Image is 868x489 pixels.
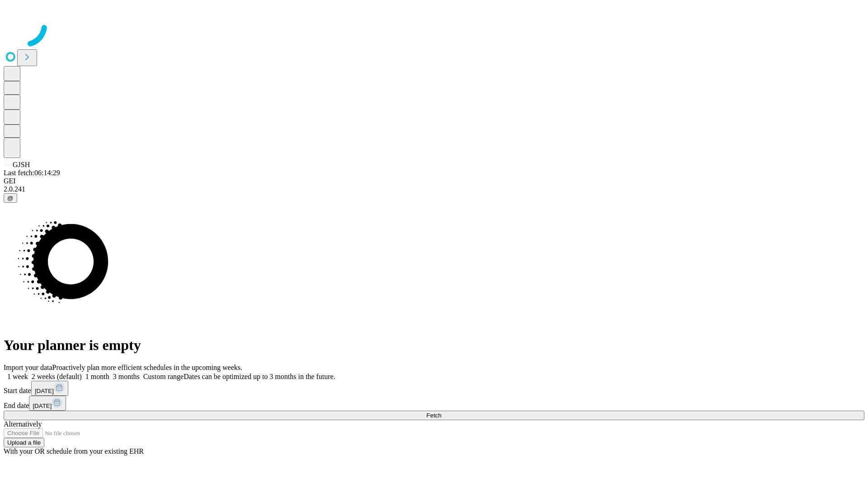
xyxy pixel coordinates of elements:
[4,193,17,203] button: @
[4,381,864,396] div: Start date
[426,412,441,419] span: Fetch
[4,177,864,185] div: GEI
[4,420,42,428] span: Alternatively
[4,396,864,411] div: End date
[31,381,68,396] button: [DATE]
[32,373,82,380] span: 2 weeks (default)
[29,396,66,411] button: [DATE]
[4,337,864,354] h1: Your planner is empty
[4,169,60,177] span: Last fetch: 06:14:29
[13,161,30,168] span: GJSH
[4,364,52,371] span: Import your data
[35,388,54,394] span: [DATE]
[7,373,28,380] span: 1 week
[33,403,52,409] span: [DATE]
[85,373,109,380] span: 1 month
[4,438,44,447] button: Upload a file
[4,411,864,420] button: Fetch
[52,364,242,371] span: Proactively plan more efficient schedules in the upcoming weeks.
[113,373,140,380] span: 3 months
[184,373,335,380] span: Dates can be optimized up to 3 months in the future.
[143,373,184,380] span: Custom range
[4,185,864,193] div: 2.0.241
[7,195,14,201] span: @
[4,447,144,455] span: With your OR schedule from your existing EHR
